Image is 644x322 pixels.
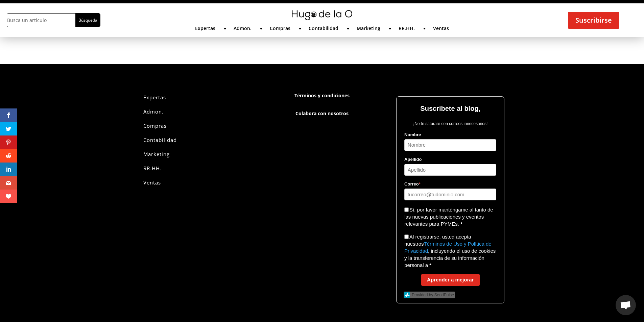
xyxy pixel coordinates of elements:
a: Marketing [143,152,170,159]
input: Búsqueda [75,14,100,27]
input: tucorreo@tudominio.com [404,189,496,200]
div: Chat abierto [616,295,636,315]
input: Nombre [404,139,496,151]
a: Marketing [357,26,380,33]
a: Compras [143,123,167,131]
input: Apellido [404,164,496,176]
a: Términos de Uso y Política de Privacidad [404,241,492,254]
a: Admon. [234,26,252,33]
a: Compras [270,26,290,33]
button: Aprender a mejorar [421,274,480,286]
a: Suscribirse [568,12,619,29]
span: ¡No te saturaré con correos innecesarios! [413,121,487,126]
a: Ventas [433,26,449,33]
a: Admon. [143,109,164,117]
strong: Suscríbete al blog, [420,105,480,112]
a: mini-hugo-de-la-o-logo [292,15,352,22]
a: Términos y condiciones [294,92,350,99]
span: Nombre [404,132,421,137]
input: Al registrarse, usted acepta nuestrosTérminos de Uso y Política de Privacidad, incluyendo el uso ... [404,234,409,239]
span: Apellido [404,157,422,162]
input: Sí, por favor manténgame al tanto de las nuevas publicaciones y eventos relevantes para PYMEs. * [404,207,409,212]
a: Provided by SendPulse [404,292,454,298]
a: Ventas [143,180,161,188]
a: RR.HH. [399,26,415,33]
a: Expertas [143,95,166,102]
img: mini-hugo-de-la-o-logo [292,10,352,20]
a: Contabilidad [143,138,177,145]
span: Al registrarse, usted acepta nuestros , incluyendo el uso de cookies y la transferencia de su inf... [404,234,496,268]
span: Provided by SendPulse [412,293,454,297]
a: Expertas [195,26,215,33]
input: Busca un artículo [7,14,75,27]
p: Colabora con nosotros [268,109,376,118]
span: Correo [404,181,419,187]
a: RR.HH. [143,166,162,173]
a: Contabilidad [309,26,338,33]
span: Sí, por favor manténgame al tanto de las nuevas publicaciones y eventos relevantes para PYMEs. [404,207,493,227]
